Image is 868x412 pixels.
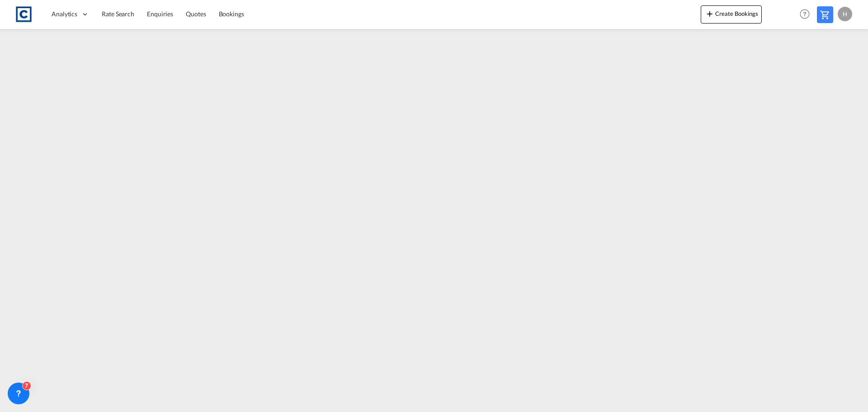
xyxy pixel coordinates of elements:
[14,4,34,24] img: 1fdb9190129311efbfaf67cbb4249bed.jpeg
[701,5,762,24] button: icon-plus 400-fgCreate Bookings
[52,9,77,19] span: Analytics
[838,7,852,21] div: H
[147,10,173,18] span: Enquiries
[102,10,134,18] span: Rate Search
[186,10,206,18] span: Quotes
[704,8,715,19] md-icon: icon-plus 400-fg
[219,10,244,18] span: Bookings
[797,6,817,23] div: Help
[797,6,812,22] span: Help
